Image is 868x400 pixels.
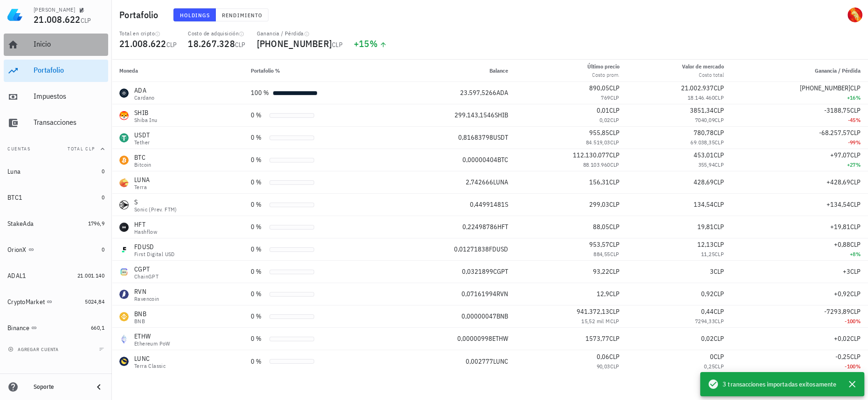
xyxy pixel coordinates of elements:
[843,267,850,276] span: +3
[830,223,850,231] span: +19,81
[34,92,104,101] div: Impuestos
[91,324,104,331] span: 660,1
[593,267,609,276] span: 93,22
[701,290,714,298] span: 0,92
[593,251,610,258] span: 884,55
[466,357,493,366] span: 0,002777
[4,86,108,108] a: Impuestos
[493,178,508,186] span: LUNA
[4,60,108,82] a: Portafolio
[497,156,508,164] span: BTC
[251,155,266,165] div: 0 %
[4,138,108,160] button: CuentasTotal CLP
[589,240,609,249] span: 953,57
[739,160,861,169] div: +27
[609,240,620,249] span: CLP
[134,184,150,190] div: Terra
[88,220,104,227] span: 1796,9
[682,62,724,71] div: Valor de mercado
[856,318,861,325] span: %
[698,161,714,168] span: 355,94
[609,267,620,276] span: CLP
[819,129,850,137] span: -68.257,57
[835,353,850,361] span: -0,25
[714,151,724,159] span: CLP
[609,307,620,316] span: CLP
[134,197,177,207] div: S
[593,223,609,231] span: 88,05
[134,162,152,168] div: Bitcoin
[68,146,95,152] span: Total CLP
[856,251,861,258] span: %
[701,307,714,316] span: 0,44
[7,298,45,306] div: CryptoMarket
[834,334,850,343] span: +0,02
[496,88,508,97] span: ADA
[599,116,610,123] span: 0,02
[723,379,836,389] span: 3 transacciones importadas exitosamente
[714,334,724,343] span: CLP
[589,200,609,209] span: 299,03
[610,94,620,101] span: CLP
[496,290,508,298] span: RVN
[119,357,129,366] div: LUNC-icon
[597,363,610,370] span: 90,03
[581,318,610,325] span: 15,52 mil M
[119,200,129,210] div: S-icon
[850,307,861,316] span: CLP
[609,129,620,137] span: CLP
[731,60,868,82] th: Ganancia / Pérdida: Sin ordenar. Pulse para ordenar de forma ascendente.
[251,110,266,120] div: 0 %
[701,334,714,343] span: 0,02
[251,244,266,254] div: 0 %
[4,34,108,56] a: Inicio
[235,41,246,49] span: CLP
[597,106,609,115] span: 0,01
[597,353,609,361] span: 0,06
[710,267,714,276] span: 3
[458,133,493,142] span: 0,81683798
[715,318,724,325] span: CLP
[714,353,724,361] span: CLP
[460,88,496,97] span: 23.597,5266
[4,238,108,261] a: OrionX 0
[134,242,175,251] div: FDUSD
[589,129,609,137] span: 955,85
[134,220,157,229] div: HFT
[714,307,724,316] span: CLP
[7,194,22,202] div: BTC1
[850,334,861,343] span: CLP
[34,13,81,26] span: 21.008.622
[827,200,850,209] span: +134,54
[7,168,21,176] div: Luna
[119,88,129,98] div: ADA-icon
[495,111,508,119] span: SHIB
[609,290,620,298] span: CLP
[354,39,387,48] div: +15
[694,151,714,159] span: 453,01
[682,71,724,79] div: Costo total
[188,30,245,37] div: Costo de adquisición
[34,118,104,127] div: Transacciones
[119,133,129,142] div: USDT-icon
[609,353,620,361] span: CLP
[856,363,861,370] span: %
[34,383,86,391] div: Soporte
[134,319,146,324] div: BNB
[119,245,129,254] div: FDUSD-icon
[714,223,724,231] span: CLP
[332,41,343,49] span: CLP
[251,222,266,232] div: 0 %
[134,363,165,369] div: Terra Classic
[690,139,715,146] span: 69.038,35
[462,156,497,164] span: 0,00000404
[610,116,620,123] span: CLP
[257,30,343,37] div: Ganancia / Pérdida
[251,312,266,321] div: 0 %
[589,178,609,186] span: 156,31
[830,151,850,159] span: +97,07
[715,116,724,123] span: CLP
[81,16,91,25] span: CLP
[850,151,861,159] span: CLP
[119,267,129,277] div: CGPT-icon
